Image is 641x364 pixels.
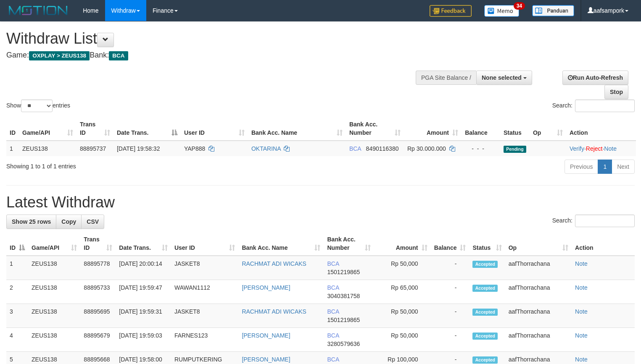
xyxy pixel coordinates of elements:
[404,117,462,141] th: Amount: activate to sort column ascending
[242,356,290,363] a: [PERSON_NAME]
[19,141,76,156] td: ZEUS138
[572,232,635,256] th: Action
[242,308,306,315] a: RACHMAT ADI WICAKS
[28,304,80,328] td: ZEUS138
[566,117,636,141] th: Action
[604,85,628,99] a: Stop
[327,284,339,291] span: BCA
[6,159,261,170] div: Showing 1 to 1 of 1 entries
[242,332,290,339] a: [PERSON_NAME]
[117,145,160,152] span: [DATE] 19:58:32
[586,145,603,152] a: Reject
[530,117,566,141] th: Op: activate to sort column ascending
[171,304,238,328] td: JASKET8
[251,145,281,152] a: OKTARINA
[505,232,572,256] th: Op: activate to sort column ascending
[575,100,635,112] input: Search:
[116,304,171,328] td: [DATE] 19:59:31
[416,71,476,85] div: PGA Site Balance /
[366,145,399,152] span: Copy 8490116380 to clipboard
[171,256,238,280] td: JASKET8
[327,260,339,267] span: BCA
[374,280,431,304] td: Rp 65,000
[6,141,19,156] td: 1
[6,215,56,229] a: Show 25 rows
[327,308,339,315] span: BCA
[482,74,522,81] span: None selected
[87,218,99,225] span: CSV
[431,232,470,256] th: Balance: activate to sort column ascending
[327,356,339,363] span: BCA
[80,256,116,280] td: 88895778
[472,285,498,292] span: Accepted
[116,328,171,352] td: [DATE] 19:59:03
[598,160,612,174] a: 1
[6,51,419,60] h4: Game: Bank:
[6,232,28,256] th: ID: activate to sort column descending
[171,280,238,304] td: WAWAN1112
[505,328,572,352] td: aafThorrachana
[81,215,104,229] a: CSV
[248,117,346,141] th: Bank Acc. Name: activate to sort column ascending
[28,280,80,304] td: ZEUS138
[407,145,446,152] span: Rp 30.000.000
[109,51,128,60] span: BCA
[575,284,588,291] a: Note
[80,232,116,256] th: Trans ID: activate to sort column ascending
[6,304,28,328] td: 3
[552,100,635,112] label: Search:
[6,280,28,304] td: 2
[327,317,360,323] span: Copy 1501219865 to clipboard
[431,256,470,280] td: -
[349,145,361,152] span: BCA
[19,117,76,141] th: Game/API: activate to sort column ascending
[327,293,360,299] span: Copy 3040381758 to clipboard
[374,256,431,280] td: Rp 50,000
[570,145,584,152] a: Verify
[346,117,404,141] th: Bank Acc. Number: activate to sort column ascending
[500,117,530,141] th: Status
[566,141,636,156] td: · ·
[374,328,431,352] td: Rp 50,000
[12,218,51,225] span: Show 25 rows
[76,117,113,141] th: Trans ID: activate to sort column ascending
[61,218,76,225] span: Copy
[6,4,70,17] img: MOTION_logo.png
[562,71,628,85] a: Run Auto-Refresh
[242,260,306,267] a: RACHMAT ADI WICAKS
[80,328,116,352] td: 88895679
[28,256,80,280] td: ZEUS138
[472,261,498,268] span: Accepted
[505,256,572,280] td: aafThorrachana
[612,160,635,174] a: Next
[171,328,238,352] td: FARNES123
[80,145,106,152] span: 88895737
[6,30,419,47] h1: Withdraw List
[604,145,617,152] a: Note
[113,117,181,141] th: Date Trans.: activate to sort column descending
[28,328,80,352] td: ZEUS138
[472,333,498,340] span: Accepted
[80,304,116,328] td: 88895695
[476,71,532,85] button: None selected
[575,308,588,315] a: Note
[6,100,70,112] label: Show entries
[327,340,360,347] span: Copy 3280579636 to clipboard
[28,232,80,256] th: Game/API: activate to sort column ascending
[472,309,498,316] span: Accepted
[575,215,635,227] input: Search:
[56,215,82,229] a: Copy
[532,5,574,16] img: panduan.png
[472,356,498,364] span: Accepted
[116,280,171,304] td: [DATE] 19:59:47
[462,117,500,141] th: Balance
[374,304,431,328] td: Rp 50,000
[374,232,431,256] th: Amount: activate to sort column ascending
[505,280,572,304] td: aafThorrachana
[514,2,525,10] span: 34
[116,256,171,280] td: [DATE] 20:00:14
[242,284,290,291] a: [PERSON_NAME]
[116,232,171,256] th: Date Trans.: activate to sort column ascending
[21,100,53,112] select: Showentries
[575,260,588,267] a: Note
